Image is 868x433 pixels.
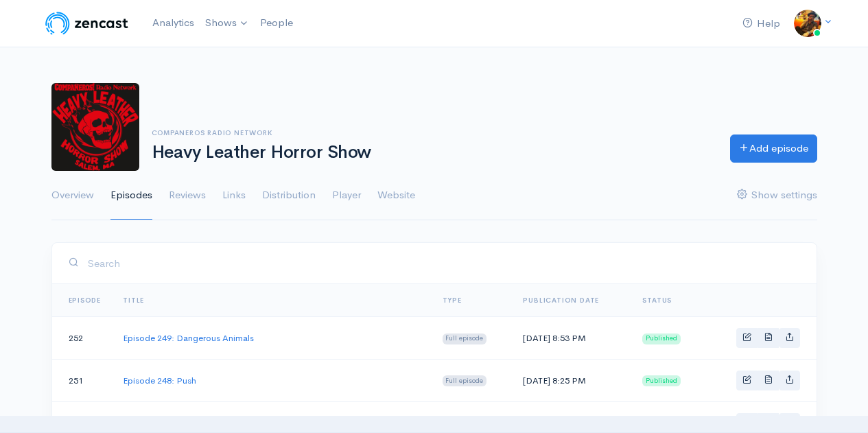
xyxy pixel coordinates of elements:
[152,143,714,163] h1: Heavy Leather Horror Show
[87,249,800,277] input: Search
[736,413,800,433] div: Basic example
[736,371,800,390] div: Basic example
[69,296,102,305] a: Episode
[262,171,316,220] a: Distribution
[152,129,714,137] h6: Companeros Radio Network
[169,171,206,220] a: Reviews
[737,9,786,38] a: Help
[736,328,800,348] div: Basic example
[512,359,631,401] td: [DATE] 8:25 PM
[523,296,599,305] a: Publication date
[52,317,113,360] td: 252
[52,359,113,401] td: 251
[147,8,200,38] a: Analytics
[123,332,254,344] a: Episode 249: Dangerous Animals
[642,375,681,386] span: Published
[255,8,298,38] a: People
[443,375,487,386] span: Full episode
[642,333,681,344] span: Published
[377,171,415,220] a: Website
[730,134,817,163] a: Add episode
[443,333,487,344] span: Full episode
[332,171,361,220] a: Player
[110,171,152,220] a: Episodes
[43,10,130,37] img: ZenCast Logo
[443,296,462,305] a: Type
[794,10,821,37] img: ...
[642,296,672,305] span: Status
[222,171,246,220] a: Links
[123,375,196,386] a: Episode 248: Push
[123,296,144,305] a: Title
[200,8,255,38] a: Shows
[512,317,631,360] td: [DATE] 8:53 PM
[51,171,94,220] a: Overview
[737,171,817,220] a: Show settings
